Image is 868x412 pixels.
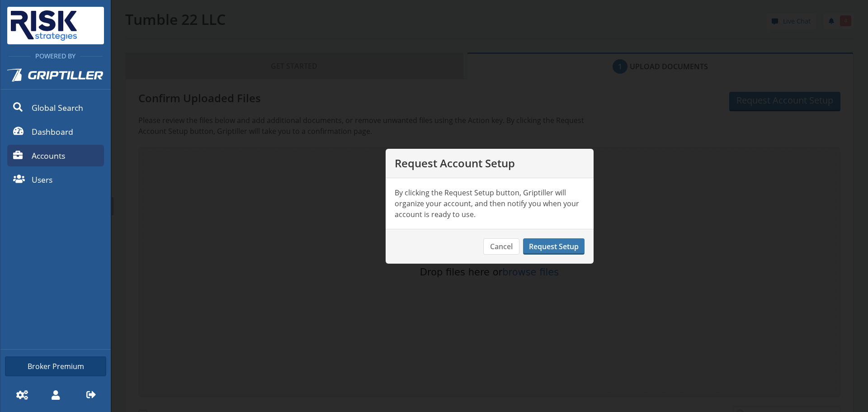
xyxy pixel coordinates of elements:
p: By clicking the Request Setup button, Griptiller will organize your account, and then notify you ... [395,187,585,220]
a: Broker Premium [5,356,106,376]
a: Griptiller [0,61,111,95]
a: Accounts [7,145,104,166]
button: Cancel [483,238,519,255]
a: Dashboard [7,121,104,142]
button: Request Setup [523,238,585,255]
a: Users [7,169,104,190]
span: Global Search [32,102,83,114]
a: Global Search [7,97,104,118]
img: Risk Strategies Company [7,7,80,44]
span: Users [32,174,52,185]
p: Request Account Setup [395,158,585,169]
span: Dashboard [32,126,73,137]
span: Accounts [32,150,65,161]
span: Powered By [31,52,80,60]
